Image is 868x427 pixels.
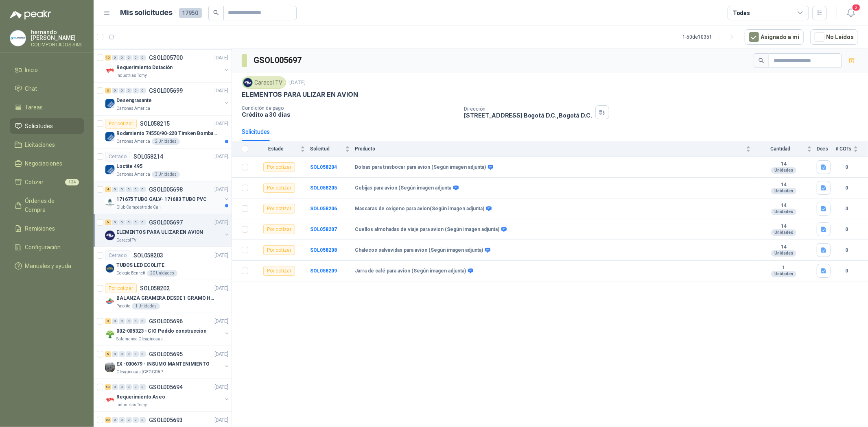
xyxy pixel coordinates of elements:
[152,171,180,178] div: 3 Unidades
[310,227,337,232] a: SOL058207
[263,245,295,255] div: Por cotizar
[126,318,132,324] div: 0
[94,247,232,280] a: CerradoSOL058203[DATE] Company LogoTUBOS LED ECOLITEColegio Bennett20 Unidades
[756,223,812,230] b: 14
[105,55,111,61] div: 10
[112,187,118,192] div: 0
[253,146,299,152] span: Estado
[149,351,183,357] p: GSOL005695
[105,316,230,342] a: 3 0 0 0 0 0 GSOL005696[DATE] Company Logo002-005323 - CIO Pedido construccionSalamanca Oleaginosa...
[140,351,146,357] div: 0
[310,146,343,152] span: Solicitud
[289,79,306,87] p: [DATE]
[133,318,139,324] div: 0
[31,42,84,47] p: COLIMPORTADOS SAS
[126,187,132,192] div: 0
[116,360,210,368] p: EX -000679 - INSUMO MANTENIMIENTO
[10,137,84,152] a: Licitaciones
[25,243,61,252] span: Configuración
[116,97,151,105] p: Desengrasante
[835,205,858,213] b: 0
[116,130,218,137] p: Rodamiento 74550/90-220 Timken BombaVG40
[214,252,228,259] p: [DATE]
[120,7,173,19] h1: Mis solicitudes
[214,351,228,358] p: [DATE]
[263,224,295,234] div: Por cotizar
[756,203,812,209] b: 14
[756,161,812,168] b: 14
[253,141,310,157] th: Estado
[242,111,457,118] p: Crédito a 30 días
[25,140,55,149] span: Licitaciones
[10,62,84,78] a: Inicio
[835,226,858,233] b: 0
[243,78,252,87] img: Company Logo
[214,54,228,62] p: [DATE]
[149,417,183,423] p: GSOL005693
[140,285,170,291] p: SOL058202
[179,8,202,18] span: 17950
[25,84,37,93] span: Chat
[105,88,111,94] div: 3
[25,224,55,233] span: Remisiones
[116,336,168,342] p: Salamanca Oleaginosas SAS
[105,318,111,324] div: 3
[242,90,358,99] p: ELEMENTOS PARA ULIZAR EN AVION
[116,270,145,277] p: Colegio Bennett
[105,165,115,174] img: Company Logo
[310,247,337,253] b: SOL058208
[105,152,130,161] div: Cerrado
[759,58,764,63] span: search
[31,29,84,41] p: hernando [PERSON_NAME]
[105,185,230,211] a: 4 0 0 0 0 0 GSOL005698[DATE] Company Logo171675 TUBO GALV- 171683 TUBO PVCClub Campestre de Cali
[756,146,805,152] span: Cantidad
[133,417,139,423] div: 0
[149,88,183,94] p: GSOL005699
[133,253,163,258] p: SOL058203
[105,283,137,293] div: Por cotizar
[140,55,146,61] div: 0
[116,229,203,236] p: ELEMENTOS PARA ULIZAR EN AVION
[771,209,796,215] div: Unidades
[105,132,115,142] img: Company Logo
[310,206,337,211] a: SOL058206
[133,88,139,94] div: 0
[835,267,858,275] b: 0
[133,384,139,390] div: 0
[25,159,63,168] span: Negociaciones
[105,351,111,357] div: 6
[112,417,118,423] div: 0
[771,188,796,194] div: Unidades
[263,162,295,172] div: Por cotizar
[10,100,84,115] a: Tareas
[771,167,796,174] div: Unidades
[214,285,228,292] p: [DATE]
[112,220,118,225] div: 0
[254,54,303,67] h3: GSOL005697
[745,29,804,45] button: Asignado a mi
[214,120,228,128] p: [DATE]
[105,251,130,260] div: Cerrado
[116,72,147,79] p: Industrias Tomy
[310,185,337,191] b: SOL058205
[355,141,756,157] th: Producto
[214,87,228,95] p: [DATE]
[310,268,337,274] b: SOL058209
[464,112,592,119] p: [STREET_ADDRESS] Bogotá D.C. , Bogotá D.C.
[10,30,26,46] img: Company Logo
[152,138,180,145] div: 2 Unidades
[116,64,173,72] p: Requerimiento Dotación
[116,294,218,302] p: BALANZA GRAMERA DESDE 1 GRAMO HASTA 5 GRAMOS
[126,417,132,423] div: 0
[835,141,868,157] th: # COTs
[105,99,115,109] img: Company Logo
[140,220,146,225] div: 0
[682,30,738,44] div: 1 - 50 de 10351
[112,55,118,61] div: 0
[25,261,72,270] span: Manuales y ayuda
[112,318,118,324] div: 0
[119,88,125,94] div: 0
[756,182,812,188] b: 14
[133,187,139,192] div: 0
[105,66,115,76] img: Company Logo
